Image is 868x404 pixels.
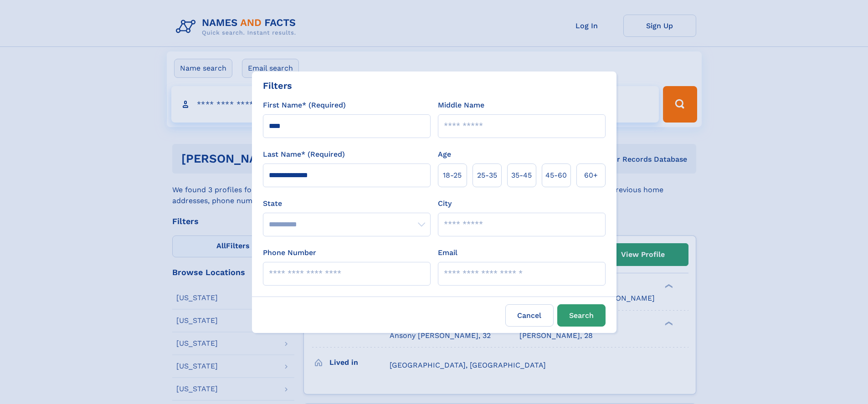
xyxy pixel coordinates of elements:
[584,170,598,181] span: 60+
[545,170,567,181] span: 45‑60
[263,149,345,160] label: Last Name* (Required)
[557,304,606,327] button: Search
[438,198,452,209] label: City
[263,198,431,209] label: State
[438,247,457,258] label: Email
[443,170,462,181] span: 18‑25
[263,247,316,258] label: Phone Number
[263,79,292,92] div: Filters
[477,170,497,181] span: 25‑35
[505,304,554,327] label: Cancel
[511,170,532,181] span: 35‑45
[438,149,451,160] label: Age
[263,100,346,111] label: First Name* (Required)
[438,100,484,111] label: Middle Name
